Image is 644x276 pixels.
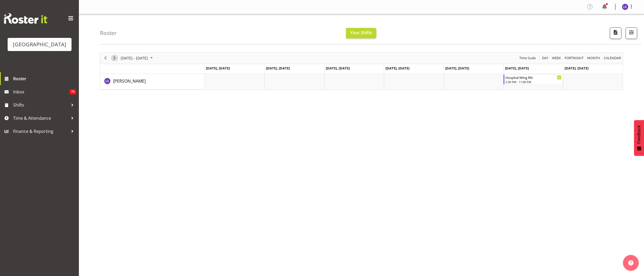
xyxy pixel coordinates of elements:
button: Next [111,55,118,61]
span: [DATE], [DATE] [266,66,290,71]
span: [DATE], [DATE] [326,66,350,71]
span: [DATE] - [DATE] [120,55,148,61]
img: help-xxl-2.png [628,260,633,265]
div: August 25 - 31, 2025 [119,53,156,64]
span: [DATE], [DATE] [206,66,230,71]
table: Timeline Week of August 29, 2025 [205,74,623,90]
button: August 2025 [120,55,155,61]
button: Fortnight [564,55,585,61]
button: Timeline Month [586,55,601,61]
div: next period [110,53,119,64]
button: Your Shifts [346,28,376,38]
img: liz-schofield10772.jpg [622,4,628,10]
div: previous period [101,53,110,64]
span: Feedback [637,125,641,144]
span: Day [541,55,549,61]
div: [GEOGRAPHIC_DATA] [13,41,66,48]
button: Time Scale [519,55,537,61]
button: Download a PDF of the roster according to the set date range. [610,27,621,39]
div: Liz Schofield"s event - Hospital Wing RN Begin From Saturday, August 30, 2025 at 2:30:00 PM GMT+1... [504,74,563,84]
span: Time & Attendance [13,114,68,122]
a: [PERSON_NAME] [113,78,146,84]
img: Rosterit website logo [4,13,47,24]
h4: Roster [100,30,117,36]
button: Month [603,55,622,61]
span: [DATE], [DATE] [386,66,409,71]
span: 75 [69,89,76,94]
span: Fortnight [564,55,584,61]
span: Shifts [13,101,68,109]
span: [DATE], [DATE] [445,66,469,71]
span: [PERSON_NAME] [113,78,146,84]
span: Month [587,55,601,61]
span: Your Shifts [350,30,372,36]
span: Roster [13,75,76,83]
span: Time Scale [519,55,536,61]
button: Filter Shifts [626,27,637,39]
span: Week [551,55,561,61]
span: Finance & Reporting [13,127,68,135]
span: Inbox [13,88,69,96]
button: Timeline Week [551,55,562,61]
div: Hospital Wing RN [505,75,561,80]
button: Previous [102,55,109,61]
div: Timeline Week of August 29, 2025 [100,52,623,90]
td: Liz Schofield resource [100,74,205,90]
span: [DATE], [DATE] [565,66,589,71]
button: Timeline Day [541,55,549,61]
button: Feedback - Show survey [634,120,644,156]
div: 2:30 PM - 11:00 PM [505,80,561,84]
span: calendar [603,55,621,61]
span: [DATE], [DATE] [505,66,529,71]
